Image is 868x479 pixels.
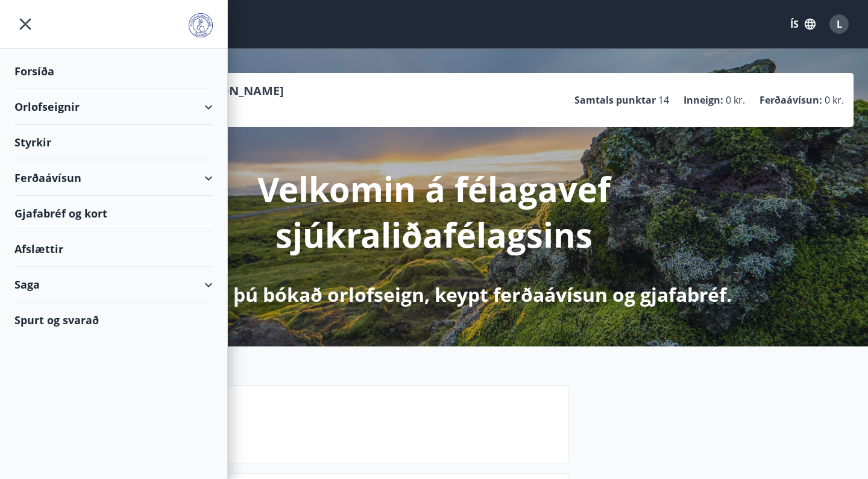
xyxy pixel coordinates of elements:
div: Forsíða [14,54,213,89]
div: Gjafabréf og kort [14,196,213,231]
span: L [837,17,842,31]
button: menu [14,13,36,35]
div: Saga [14,267,213,302]
div: Spurt og svarað [14,302,213,337]
p: Næstu helgi [103,416,559,436]
div: Ferðaávísun [14,160,213,196]
div: Styrkir [14,125,213,160]
div: Orlofseignir [14,89,213,125]
p: Velkomin á félagavef sjúkraliðafélagsins [116,166,752,257]
p: Ferðaávísun : [759,93,822,107]
span: 0 kr. [726,93,745,107]
p: Hér getur þú bókað orlofseign, keypt ferðaávísun og gjafabréf. [136,281,732,308]
button: L [825,10,854,39]
span: 0 kr. [825,93,844,107]
button: ÍS [784,13,822,35]
span: 14 [658,93,669,107]
p: Samtals punktar [574,93,656,107]
p: Inneign : [684,93,723,107]
img: union_logo [189,13,213,37]
div: Afslættir [14,231,213,267]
